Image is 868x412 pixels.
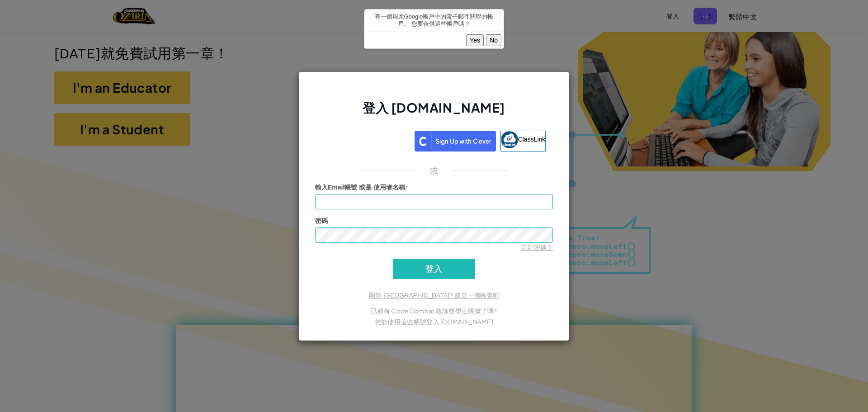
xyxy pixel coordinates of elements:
[315,305,553,316] p: 已經有 CodeCombat 教師或學生帳號了嗎?
[393,259,475,279] input: 登入
[521,244,553,251] a: 忘記密碼？
[315,183,407,192] label: :
[318,130,415,150] iframe: 「使用 Google 帳戶登入」按鈕
[486,34,501,46] button: No
[315,217,328,224] span: 密碼
[466,34,484,46] button: Yes
[518,135,546,142] span: ClassLink
[415,131,496,152] img: clever_sso_button@2x.png
[501,131,518,148] img: classlink-logo-small.png
[369,292,499,299] a: 剛到 [GEOGRAPHIC_DATA]? 建立一個帳號吧
[315,316,553,327] p: 您能使用這些帳號登入 [DOMAIN_NAME]
[315,99,553,125] h2: 登入 [DOMAIN_NAME]
[315,184,405,191] span: 輸入Email帳號 或是 使用者名稱
[375,13,494,27] span: 有一個與此Google帳戶中的電子郵件關聯的帳戶。 您要合併這些帳戶嗎？
[430,165,438,176] p: 或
